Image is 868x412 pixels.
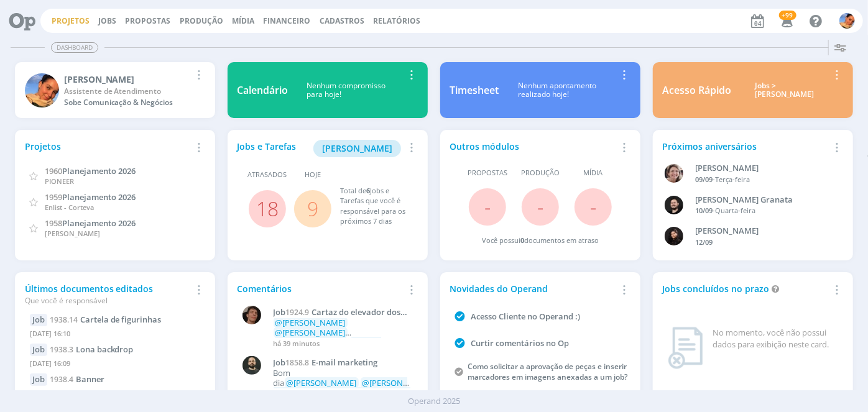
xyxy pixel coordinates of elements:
[25,140,191,153] div: Projetos
[482,236,599,246] div: Você possui documentos em atraso
[238,140,404,157] div: Jobs e Tarefas
[15,62,216,118] a: L[PERSON_NAME]Assistente de AtendimentoSobe Comunicação & Negócios
[62,217,136,229] span: Planejamento 2026
[695,194,830,206] div: Bruno Corralo Granata
[695,162,830,175] div: Aline Beatriz Jackisch
[715,206,755,215] span: Quarta-feira
[450,140,616,153] div: Outros módulos
[274,308,412,318] a: Job1924.9Cartaz do elevador dos colaboradores
[125,16,170,26] span: Propostas
[232,16,254,26] a: Mídia
[176,16,227,26] button: Produção
[50,344,134,355] a: 1938.3Lona backdrop
[45,165,62,176] span: 1960
[260,16,315,26] button: Financeiro
[773,10,799,32] button: +99
[583,168,603,178] span: Mídia
[242,356,261,375] img: P
[76,373,104,385] span: Banner
[450,282,616,295] div: Novidades do Operand
[665,227,683,245] img: L
[64,73,191,86] div: Luíza Santana
[30,326,201,344] div: [DATE] 16:10
[287,377,357,388] span: @[PERSON_NAME]
[45,229,100,238] span: [PERSON_NAME]
[369,16,424,26] button: Relatórios
[25,73,59,108] img: L
[695,225,830,237] div: Luana da Silva de Andrade
[45,165,136,176] a: 1960Planejamento 2026
[30,314,47,326] div: Job
[95,16,120,26] button: Jobs
[779,11,796,20] span: +99
[45,203,94,212] span: Enlist - Corteva
[499,81,616,99] div: Nenhum apontamento realizado hoje!
[313,140,401,157] button: [PERSON_NAME]
[274,358,412,368] a: Job1858.8E-mail marketing
[715,175,750,184] span: Terça-feira
[340,186,405,227] div: Total de Jobs e Tarefas que você é responsável para os próximos 7 dias
[50,314,162,325] a: 1938.14Cartela de figurinhas
[665,196,683,214] img: B
[274,369,412,388] p: Bom dia segue e-mail atualizado
[30,356,201,374] div: [DATE] 16:09
[289,81,404,99] div: Nenhum compromisso para hoje!
[373,16,420,26] a: Relatórios
[471,337,569,349] a: Curtir comentários no Op
[62,165,136,176] span: Planejamento 2026
[275,317,346,328] span: @[PERSON_NAME]
[468,361,628,382] a: Como solicitar a aprovação de peças e inserir marcadores em imagens anexadas a um job?
[665,164,683,183] img: A
[45,191,62,203] span: 1959
[274,389,316,398] span: há uma hora
[51,42,98,53] span: Dashboard
[180,16,223,26] a: Produção
[30,373,47,386] div: Job
[228,16,258,26] button: Mídia
[274,306,401,327] span: Cartaz do elevador dos colaboradores
[52,16,90,26] a: Projetos
[248,170,287,180] span: Atrasados
[322,142,392,154] span: [PERSON_NAME]
[440,62,641,118] a: TimesheetNenhum apontamentorealizado hoje!
[521,168,560,178] span: Produção
[50,314,78,325] span: 1938.14
[695,206,713,215] span: 10/09
[312,357,378,368] span: E-mail marketing
[695,175,713,184] span: 09/09
[256,195,279,222] a: 18
[320,16,364,26] span: Cadastros
[45,217,136,229] a: 1958Planejamento 2026
[80,314,162,325] span: Cartela de figurinhas
[275,337,346,348] span: @[PERSON_NAME]
[64,97,191,108] div: Sobe Comunicação & Negócios
[366,186,370,195] span: 6
[713,327,839,351] div: No momento, você não possui dados para exibição neste card.
[48,16,93,26] button: Projetos
[286,357,310,368] span: 1858.8
[274,318,412,337] p: cartaz elevador colaboradores concluido
[121,16,174,26] button: Propostas
[663,282,829,295] div: Jobs concluídos no prazo
[741,81,829,99] div: Jobs > [PERSON_NAME]
[274,377,407,398] span: @[PERSON_NAME]
[307,195,318,222] a: 9
[695,175,830,185] div: -
[264,16,311,26] a: Financeiro
[238,83,289,98] div: Calendário
[45,176,74,186] span: PIONEER
[471,311,580,322] a: Acesso Cliente no Operand :)
[450,83,499,98] div: Timesheet
[45,217,62,229] span: 1958
[242,306,261,324] img: P
[313,142,401,153] a: [PERSON_NAME]
[663,140,829,153] div: Próximos aniversários
[590,193,596,220] span: -
[316,16,368,26] button: Cadastros
[663,83,732,98] div: Acesso Rápido
[238,282,404,295] div: Comentários
[520,236,524,245] span: 0
[839,10,856,32] button: L
[305,387,375,398] span: @[PERSON_NAME]
[25,282,191,306] div: Últimos documentos editados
